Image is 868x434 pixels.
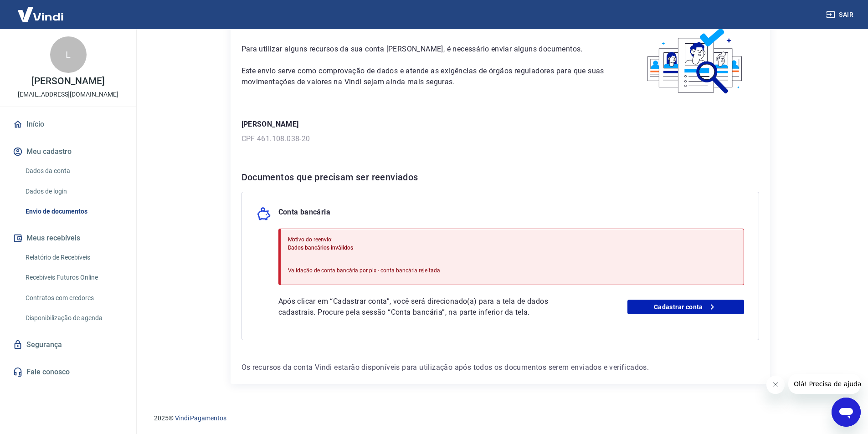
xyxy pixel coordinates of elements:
a: Relatório de Recebíveis [22,248,125,267]
p: Após clicar em “Cadastrar conta”, você será direcionado(a) para a tela de dados cadastrais. Procu... [278,296,581,318]
p: CPF 461.108.038-20 [241,133,759,144]
span: Dados bancários inválidos [288,245,353,251]
a: Dados de login [22,182,125,201]
img: Vindi [11,0,70,28]
img: waiting_documents.41d9841a9773e5fdf392cede4d13b617.svg [632,26,759,97]
h6: Documentos que precisam ser reenviados [241,170,759,184]
iframe: Fechar mensagem [766,376,785,394]
p: Para utilizar alguns recursos da sua conta [PERSON_NAME], é necessário enviar alguns documentos. [241,44,610,55]
p: [EMAIL_ADDRESS][DOMAIN_NAME] [18,90,118,99]
button: Sair [824,6,857,23]
a: Envio de documentos [22,202,125,221]
a: Segurança [11,335,125,355]
p: Os recursos da conta Vindi estarão disponíveis para utilização após todos os documentos serem env... [241,362,759,373]
iframe: Mensagem da empresa [788,374,861,394]
p: Este envio serve como comprovação de dados e atende as exigências de órgãos reguladores para que ... [241,66,610,87]
button: Meu cadastro [11,142,125,162]
iframe: Botão para abrir a janela de mensagens [832,398,861,427]
p: Motivo do reenvio: [288,235,441,244]
a: Fale conosco [11,362,125,382]
a: Dados da conta [22,162,125,180]
img: money_pork.0c50a358b6dafb15dddc3eea48f23780.svg [257,207,271,221]
p: Conta bancária [278,207,331,221]
p: 2025 © [154,414,846,423]
p: [PERSON_NAME] [31,77,104,86]
a: Contratos com credores [22,289,125,307]
a: Recebíveis Futuros Online [22,268,125,287]
span: Olá! Precisa de ajuda? [5,6,77,14]
a: Disponibilização de agenda [22,309,125,327]
p: Validação de conta bancária por pix - conta bancária rejeitada [288,266,441,275]
a: Cadastrar conta [627,300,744,314]
div: L [50,36,87,73]
a: Início [11,114,125,134]
a: Vindi Pagamentos [175,414,226,422]
p: [PERSON_NAME] [241,119,759,130]
button: Meus recebíveis [11,228,125,248]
